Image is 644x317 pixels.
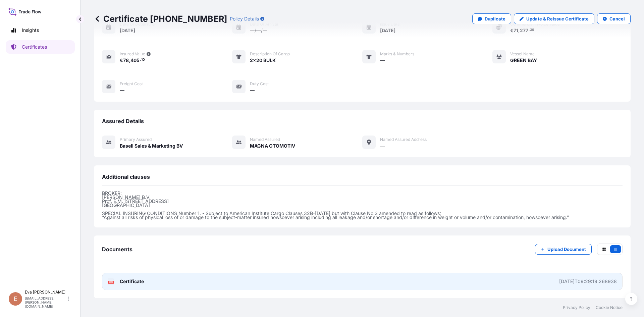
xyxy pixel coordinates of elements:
[120,51,145,57] span: Insured Value
[120,81,143,87] span: Freight Cost
[380,57,385,64] span: —
[250,87,255,94] span: —
[380,143,385,149] span: —
[102,191,623,219] p: BROKER: [PERSON_NAME] B.V. Prof. E.M. [STREET_ADDRESS] [GEOGRAPHIC_DATA] SPECIAL INSURING CONDITI...
[123,58,129,63] span: 78
[596,305,623,310] a: Cookie Notice
[510,57,537,64] span: GREEN BAY
[514,13,594,24] a: Update & Reissue Certificate
[6,40,75,54] a: Certificates
[22,44,47,50] p: Certificates
[510,51,535,57] span: Vessel Name
[25,296,66,308] p: [EMAIL_ADDRESS][PERSON_NAME][DOMAIN_NAME]
[130,58,140,63] span: 405
[120,58,123,63] span: €
[250,51,290,57] span: Description of cargo
[14,296,17,302] span: E
[140,59,141,61] span: .
[250,81,269,87] span: Duty Cost
[609,15,625,22] p: Cancel
[535,244,592,255] button: Upload Document
[120,143,183,149] span: Basell Sales & Marketing BV
[129,58,130,63] span: ,
[109,281,113,283] text: PDF
[102,273,623,290] a: PDFCertificate[DATE]T09:29:19.268938
[25,289,66,295] p: Eva [PERSON_NAME]
[120,137,152,142] span: Primary assured
[526,15,589,22] p: Update & Reissue Certificate
[120,87,124,94] span: —
[472,13,511,24] a: Duplicate
[250,57,276,64] span: 2x20 BULK
[94,13,227,24] p: Certificate [PHONE_NUMBER]
[485,15,505,22] p: Duplicate
[597,13,631,24] button: Cancel
[547,246,586,253] p: Upload Document
[6,23,75,37] a: Insights
[102,118,144,124] span: Assured Details
[250,143,295,149] span: MAGNA OTOMOTIV
[250,137,280,142] span: Named Assured
[563,305,590,310] a: Privacy Policy
[120,278,144,285] span: Certificate
[380,137,427,142] span: Named Assured Address
[102,173,150,180] span: Additional clauses
[230,15,259,22] p: Policy Details
[102,246,132,253] span: Documents
[559,278,617,285] div: [DATE]T09:29:19.268938
[380,51,414,57] span: Marks & Numbers
[141,59,145,61] span: 10
[22,27,39,34] p: Insights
